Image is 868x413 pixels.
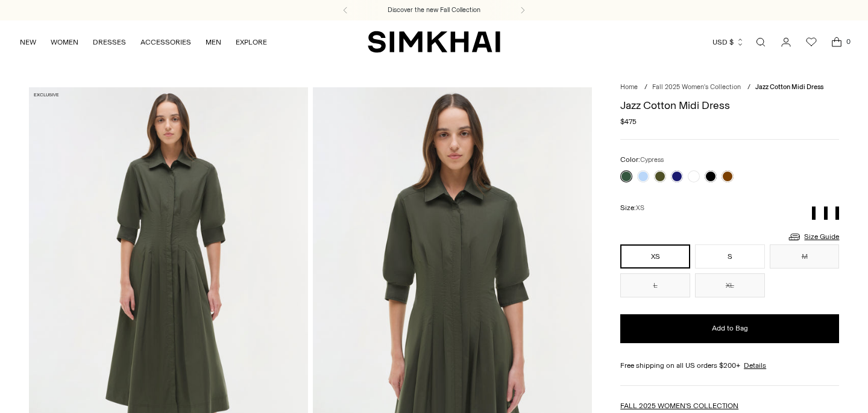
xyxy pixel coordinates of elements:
div: Free shipping on all US orders $200+ [620,360,839,371]
a: Home [620,83,638,91]
button: USD $ [712,29,744,55]
a: Fall 2025 Women's Collection [652,83,741,91]
a: DRESSES [93,29,126,55]
a: Details [744,360,766,371]
span: Cypress [640,156,664,164]
div: / [644,82,647,93]
a: MEN [206,29,221,55]
a: Size Guide [787,229,839,244]
span: Jazz Cotton Midi Dress [755,83,823,91]
a: ACCESSORIES [140,29,191,55]
span: $475 [620,116,637,127]
a: WOMEN [51,29,78,55]
button: XS [620,244,690,269]
label: Color: [620,154,664,166]
div: / [747,82,750,93]
a: EXPLORE [236,29,267,55]
span: Add to Bag [712,323,748,334]
a: Open cart modal [825,30,849,54]
button: XL [695,273,765,297]
a: FALL 2025 WOMEN'S COLLECTION [620,402,738,410]
label: Size: [620,202,644,214]
a: Wishlist [799,30,823,54]
button: M [770,244,840,269]
button: Add to Bag [620,314,839,343]
a: SIMKHAI [368,30,500,54]
a: Open search modal [749,30,773,54]
button: L [620,273,690,297]
span: XS [636,204,644,212]
nav: breadcrumbs [620,82,839,93]
a: NEW [20,29,36,55]
a: Discover the new Fall Collection [388,5,480,15]
a: Go to the account page [774,30,798,54]
h1: Jazz Cotton Midi Dress [620,100,839,111]
button: S [695,244,765,269]
span: 0 [843,36,854,47]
